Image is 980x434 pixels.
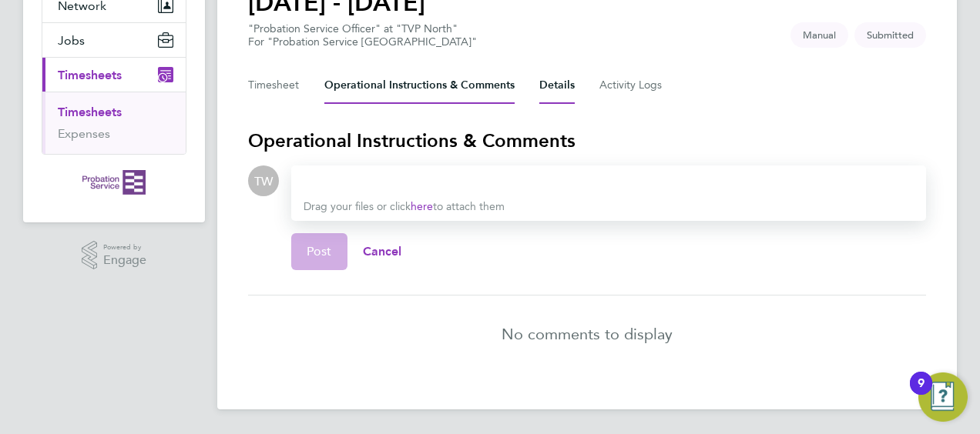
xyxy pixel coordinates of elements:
a: here [411,200,433,213]
span: Powered by [103,241,146,254]
h3: Operational Instructions & Comments [248,129,926,153]
button: Operational Instructions & Comments [324,67,515,104]
button: Activity Logs [599,67,664,104]
div: "Probation Service Officer" at "TVP North" [248,22,477,48]
p: No comments to display [502,323,673,345]
button: Timesheets [42,58,186,92]
span: This timesheet is Submitted. [854,22,926,48]
a: Timesheets [58,105,122,119]
a: Expenses [58,126,110,141]
span: TW [254,172,273,189]
a: Powered byEngage [82,241,147,270]
button: Jobs [42,23,186,57]
a: Go to home page [42,170,186,195]
span: Timesheets [58,68,122,82]
span: Drag your files or click to attach them [304,200,505,213]
div: Timothy Weston [248,165,279,196]
div: For "Probation Service [GEOGRAPHIC_DATA]" [248,35,477,48]
div: 9 [918,383,925,403]
span: Engage [103,254,146,267]
span: Cancel [363,244,402,259]
button: Open Resource Center, 9 new notifications [918,372,968,422]
span: This timesheet was manually created. [790,22,848,48]
div: Timesheets [42,92,186,154]
span: Jobs [58,33,85,48]
button: Timesheet [248,67,300,104]
button: Cancel [347,233,418,270]
img: probationservice-logo-retina.png [82,170,145,195]
button: Details [539,67,575,104]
